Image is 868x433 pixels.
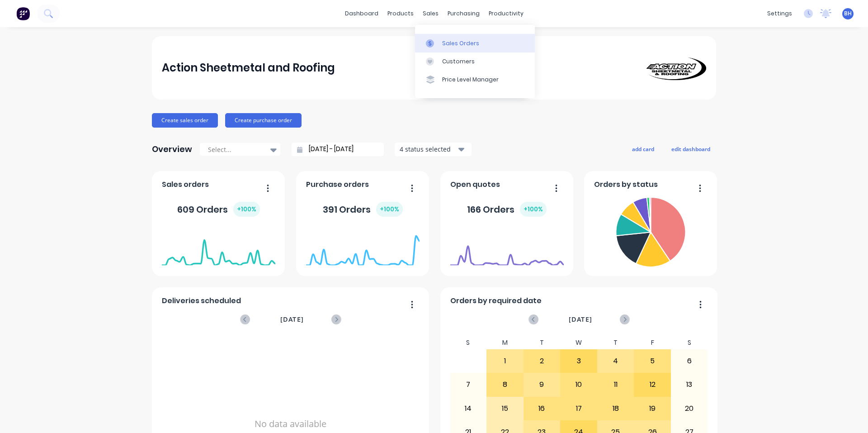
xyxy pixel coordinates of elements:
div: sales [418,7,443,20]
div: 10 [561,373,597,396]
a: Customers [415,52,535,71]
div: T [597,336,634,349]
div: 16 [524,397,560,420]
div: 166 Orders [467,202,547,217]
div: Customers [442,57,475,66]
div: + 100 % [233,202,260,217]
div: 12 [634,373,670,396]
button: Create sales order [152,113,218,128]
div: S [450,336,487,349]
div: S [671,336,708,349]
div: 4 status selected [400,144,457,154]
div: 391 Orders [323,202,403,217]
div: 3 [561,350,597,372]
div: 1 [487,350,523,372]
div: T [524,336,561,349]
img: Action Sheetmetal and Roofing [643,56,706,80]
button: add card [626,143,660,155]
div: products [383,7,418,20]
div: 11 [598,373,634,396]
a: Sales Orders [415,34,535,52]
div: W [560,336,597,349]
span: Purchase orders [306,179,369,190]
div: 18 [598,397,634,420]
div: 4 [598,350,634,372]
span: Sales orders [162,179,209,190]
div: 9 [524,373,560,396]
div: Sales Orders [442,39,479,48]
div: Action Sheetmetal and Roofing [162,59,335,77]
div: 20 [671,397,708,420]
div: 609 Orders [177,202,260,217]
div: Price Level Manager [442,76,499,84]
a: Price Level Manager [415,71,535,89]
div: 19 [634,397,670,420]
a: dashboard [340,7,383,20]
div: 14 [450,397,486,420]
div: 5 [634,350,670,372]
button: edit dashboard [665,143,716,155]
div: settings [763,7,797,20]
div: 17 [561,397,597,420]
div: + 100 % [520,202,547,217]
div: 2 [524,350,560,372]
img: Factory [16,7,30,20]
div: 7 [450,373,486,396]
button: Create purchase order [225,113,302,128]
div: purchasing [443,7,484,20]
div: 6 [671,350,708,372]
span: [DATE] [569,314,592,324]
div: M [486,336,524,349]
span: Open quotes [450,179,500,190]
span: Deliveries scheduled [162,295,241,306]
div: Overview [152,140,192,158]
span: Orders by status [594,179,658,190]
button: 4 status selected [395,143,472,156]
div: productivity [484,7,528,20]
span: [DATE] [280,314,304,324]
div: 15 [487,397,523,420]
div: + 100 % [376,202,403,217]
div: 8 [487,373,523,396]
div: F [634,336,671,349]
span: BH [844,10,852,18]
div: 13 [671,373,708,396]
